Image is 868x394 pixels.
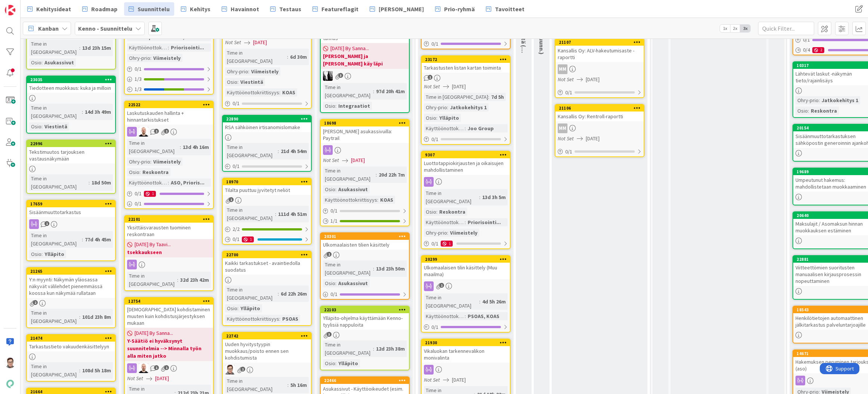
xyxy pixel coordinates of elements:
div: 1 [441,241,453,247]
div: 22522 [128,102,213,107]
a: [PERSON_NAME] [365,2,428,16]
a: Strålfors: Laskun formatointi ja y-tunnus[DATE] By Sanna...[PERSON_NAME] ja [PERSON_NAME] käy läp... [320,19,410,113]
div: 1 [242,236,254,242]
span: : [180,143,181,151]
div: 0/11 [422,239,510,248]
span: 0 / 1 [135,200,142,208]
div: 0/11 [223,235,311,244]
span: : [279,88,280,97]
a: 22996Tekstimuutos tarjouksen vastausnäkymäänTime in [GEOGRAPHIC_DATA]:18d 50m [26,140,116,194]
div: Time in [GEOGRAPHIC_DATA] [424,189,479,205]
div: Priorisointi... [466,218,503,226]
div: Viimeistely [151,158,182,166]
div: 20299 [425,257,510,262]
div: 13d 23h 15m [80,44,113,52]
div: 22700Kaikki tarkastukset - avaintiedolla suodatus [223,251,311,275]
span: 1 [154,129,159,134]
div: 21106Kansallis Oy: Rentroll-raportti [555,105,644,121]
div: 18698 [321,120,409,126]
div: Asukassivut [336,185,370,193]
a: 22522Laskutuskauden hallinta + hinnantarkistuksetTMTime in [GEOGRAPHIC_DATA]:13d 4h 16mOhry-prio:... [124,101,214,209]
b: tsekkaukseen [127,248,211,256]
div: 13d 4h 16m [181,143,211,151]
span: [DATE] By Sanna... [330,45,369,52]
a: Tavoitteet [481,2,529,16]
span: Havainnot [231,4,259,13]
div: MM [558,64,567,74]
span: : [373,265,374,273]
div: Osio [795,107,808,115]
div: 0/1 [422,39,510,49]
a: 20301Ulkomaalaisten tilien käsittelyTime in [GEOGRAPHIC_DATA]:13d 23h 50mOsio:Asukassivut0/1 [320,232,410,300]
span: 1 [428,75,433,80]
span: : [89,178,90,187]
span: : [168,43,169,52]
span: Kehitys [190,4,210,13]
div: Osio [225,78,237,86]
div: Time in [GEOGRAPHIC_DATA] [29,40,79,56]
img: KV [323,71,333,81]
span: : [376,171,377,179]
span: : [488,93,489,101]
input: Quick Filter... [758,22,814,35]
div: [PERSON_NAME] asukassivuilla: Paytrail [321,126,409,143]
span: 0 / 1 [803,36,810,44]
a: 9307Luottotappiokirjausten ja oikaisujen mahdollistaminenTime in [GEOGRAPHIC_DATA]:13d 3h 5mOsio:... [421,151,511,249]
span: [DATE] [586,135,600,143]
span: 3 [338,73,343,78]
img: Visit kanbanzone.com [5,5,15,15]
span: [DATE] [452,83,466,91]
div: 9307 [425,152,510,158]
div: 21106 [559,106,644,111]
div: Jatkokehitys 1 [820,96,860,104]
div: Time in [GEOGRAPHIC_DATA] [127,139,180,155]
div: Laskutuskauden hallinta + hinnantarkistukset [125,108,213,125]
div: Ylläpito [43,250,66,258]
span: 0 / 1 [431,135,438,143]
div: Ylläpito [437,114,461,122]
span: : [447,103,448,112]
div: Viestintä [238,78,265,86]
span: Support [16,1,34,10]
div: Kansallis Oy: Rentroll-raportti [555,112,644,121]
span: : [79,44,80,52]
a: Featureflagit [308,2,363,16]
div: Reskontra [809,107,839,115]
div: 22996 [30,141,115,146]
div: 18d 50m [90,178,113,187]
div: Ohry-prio [127,158,150,166]
span: : [479,193,480,201]
span: : [41,122,43,131]
div: 20301Ulkomaalaisten tilien käsittely [321,233,409,250]
span: Testaus [279,4,301,13]
div: Asukassivut [43,58,76,67]
div: Jatkokehitys 1 [448,103,489,112]
span: : [150,54,151,62]
span: : [139,168,141,176]
div: 9307 [422,152,510,158]
div: Time in [GEOGRAPHIC_DATA] [323,167,376,183]
span: 1 / 3 [135,75,142,83]
div: Time in [GEOGRAPHIC_DATA] [29,231,82,248]
div: 21107 [559,40,644,45]
div: Time in [GEOGRAPHIC_DATA] [424,93,488,101]
span: : [373,87,374,95]
span: [DATE] By Taavi... [135,241,171,248]
span: : [41,250,43,258]
span: : [335,185,336,193]
div: KV [321,71,409,81]
span: : [447,229,448,237]
span: 0 / 1 [135,190,142,198]
div: 23172 [422,56,510,63]
span: Roadmap [91,4,117,13]
a: 18970Tilalta puuttuu jyvitetyt neliötTime in [GEOGRAPHIC_DATA]:111d 4h 51m2/20/11 [222,178,312,245]
a: Roadmap [78,2,122,16]
div: 22101Yksittäisvarausten tuominen reskontraan [125,216,213,239]
div: 1 [144,191,156,197]
span: 1 [164,129,169,134]
div: Ohry-prio [127,54,150,62]
div: 23172Tarkastusten listan kartan toiminta [422,56,510,73]
div: Osio [323,102,335,110]
div: Viimeistely [249,67,280,76]
span: 2 / 2 [233,225,240,233]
